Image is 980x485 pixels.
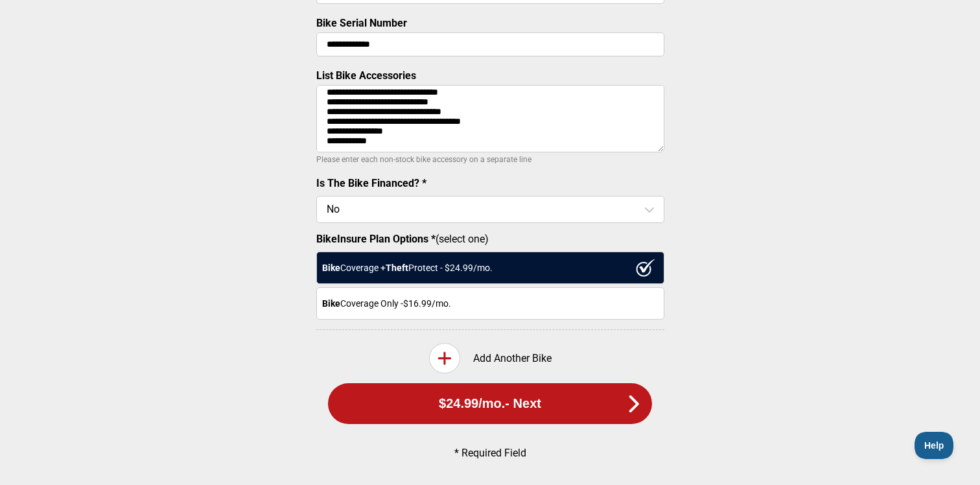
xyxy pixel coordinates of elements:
img: ux1sgP1Haf775SAghJI38DyDlYP+32lKFAAAAAElFTkSuQmCC [636,259,655,277]
strong: BikeInsure Plan Options * [316,233,436,245]
div: Coverage + Protect - $ 24.99 /mo. [316,252,664,284]
iframe: Toggle Customer Support [915,432,954,459]
div: Coverage Only - $16.99 /mo. [316,287,664,320]
p: * Required Field [338,447,642,459]
label: (select one) [316,233,664,245]
label: List Bike Accessories [316,69,416,82]
strong: Bike [322,298,340,309]
div: Add Another Bike [316,343,664,373]
label: Is The Bike Financed? * [316,177,426,189]
strong: Theft [386,263,408,273]
label: Bike Serial Number [316,17,407,29]
span: /mo. [478,396,505,411]
p: Please enter each non-stock bike accessory on a separate line [316,152,664,167]
strong: Bike [322,263,340,273]
button: $24.99/mo.- Next [328,383,652,424]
